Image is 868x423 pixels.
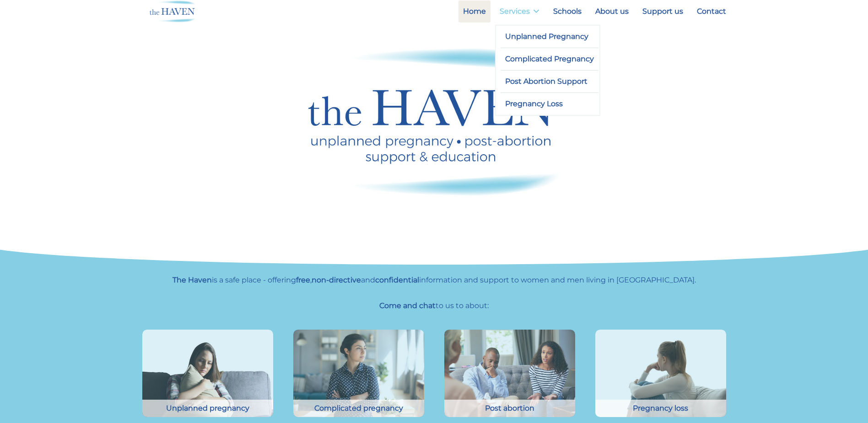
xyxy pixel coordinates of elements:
strong: Come and chat [379,301,436,310]
a: Post Abortion Support [501,70,599,92]
a: Young couple in crisis trying solve problem during counselling Post abortion [444,410,575,419]
a: Support us [638,0,688,22]
strong: The Haven [173,276,212,284]
a: Services [495,0,544,22]
strong: non-directive [312,276,361,284]
strong: confidential [375,276,419,284]
div: Complicated pregnancy [293,400,424,417]
a: Unplanned Pregnancy [501,26,599,48]
img: Haven logo - unplanned pregnancy, post abortion support and education [308,48,560,196]
a: Contact [692,0,731,22]
a: Complicated Pregnancy [501,48,599,70]
div: Pregnancy loss [595,400,726,417]
a: Young woman discussing pregnancy problems with counsellor Complicated pregnancy [293,410,424,419]
a: Home [458,0,491,22]
img: Young couple in crisis trying solve problem during counselling [444,330,575,417]
a: Schools [549,0,586,22]
strong: free [296,276,310,284]
a: Side view young woman looking away at window sitting on couch at home Pregnancy loss [595,410,726,419]
a: Front view of a sad girl embracing a pillow sitting on a couch Unplanned pregnancy [142,410,273,419]
img: Side view young woman looking away at window sitting on couch at home [595,330,726,417]
div: Unplanned pregnancy [142,400,273,417]
a: About us [591,0,633,22]
div: Post abortion [444,400,575,417]
img: Young woman discussing pregnancy problems with counsellor [293,330,424,417]
a: Pregnancy Loss [501,93,599,115]
img: Front view of a sad girl embracing a pillow sitting on a couch [142,330,273,417]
